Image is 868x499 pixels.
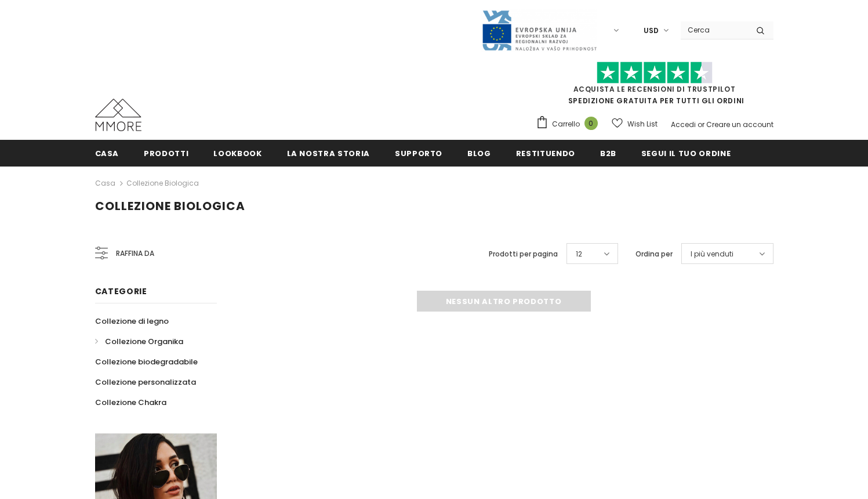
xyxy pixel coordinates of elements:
[95,331,183,352] a: Collezione Organika
[536,67,773,106] span: SPEDIZIONE GRATUITA PER TUTTI GLI ORDINI
[287,140,370,166] a: La nostra storia
[516,148,575,159] span: Restituendo
[126,178,199,188] a: Collezione biologica
[671,120,696,129] a: Accedi
[691,248,733,260] span: I più venduti
[516,140,575,166] a: Restituendo
[635,248,673,260] label: Ordina per
[95,176,115,190] a: Casa
[213,140,262,166] a: Lookbook
[105,336,183,347] span: Collezione Organika
[681,21,747,38] input: Search Site
[706,120,773,129] a: Creare un account
[144,140,188,166] a: Prodotti
[95,140,119,166] a: Casa
[95,352,198,372] a: Collezione biodegradabile
[95,316,169,327] span: Collezione di legno
[95,285,147,297] span: Categorie
[489,248,558,260] label: Prodotti per pagina
[641,148,731,159] span: Segui il tuo ordine
[95,311,169,331] a: Collezione di legno
[95,397,166,408] span: Collezione Chakra
[95,372,196,392] a: Collezione personalizzata
[95,198,245,214] span: Collezione biologica
[116,247,154,260] span: Raffina da
[597,62,713,84] img: Fidati di Pilot Stars
[213,148,262,159] span: Lookbook
[612,114,658,134] a: Wish List
[627,118,658,130] span: Wish List
[144,148,188,159] span: Prodotti
[600,140,616,166] a: B2B
[644,25,659,37] span: USD
[573,84,736,94] a: Acquista le recensioni di TrustPilot
[698,120,704,129] span: or
[395,148,442,159] span: supporto
[481,9,597,52] img: Javni Razpis
[600,148,616,159] span: B2B
[641,140,731,166] a: Segui il tuo ordine
[467,148,491,159] span: Blog
[95,356,198,367] span: Collezione biodegradabile
[584,117,598,130] span: 0
[395,140,442,166] a: supporto
[95,148,119,159] span: Casa
[287,148,370,159] span: La nostra storia
[552,118,580,130] span: Carrello
[481,25,597,35] a: Javni Razpis
[95,392,166,413] a: Collezione Chakra
[536,115,604,133] a: Carrello 0
[467,140,491,166] a: Blog
[95,377,196,388] span: Collezione personalizzata
[95,99,141,131] img: Casi MMORE
[576,248,582,260] span: 12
